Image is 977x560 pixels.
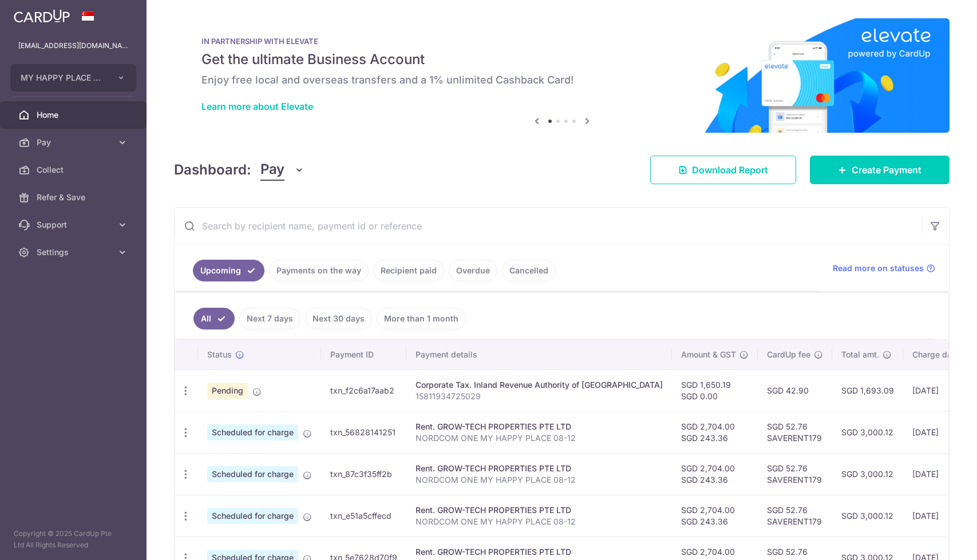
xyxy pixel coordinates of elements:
[321,495,406,537] td: txn_e51a5cffecd
[672,370,758,411] td: SGD 1,650.19 SGD 0.00
[37,109,112,121] span: Home
[832,453,903,495] td: SGD 3,000.12
[207,466,298,482] span: Scheduled for charge
[833,263,935,274] a: Read more on statuses
[416,463,663,474] div: Rent. GROW-TECH PROPERTIES PTE LTD
[207,424,298,440] span: Scheduled for charge
[260,159,284,181] span: Pay
[758,370,832,411] td: SGD 42.90
[260,159,304,181] button: Pay
[416,391,663,402] p: 15811934725029
[758,453,832,495] td: SGD 52.76 SAVERENT179
[239,308,300,329] a: Next 7 days
[37,192,112,203] span: Refer & Save
[201,73,922,87] h6: Enjoy free local and overseas transfers and a 1% unlimited Cashback Card!
[449,260,497,281] a: Overdue
[416,432,663,444] p: NORDCOM ONE MY HAPPY PLACE 08-12
[502,260,556,281] a: Cancelled
[321,370,406,411] td: txn_f2c6a17aab2
[305,308,372,329] a: Next 30 days
[832,370,903,411] td: SGD 1,693.09
[841,349,879,360] span: Total amt.
[37,164,112,176] span: Collect
[37,137,112,148] span: Pay
[37,247,112,258] span: Settings
[672,453,758,495] td: SGD 2,704.00 SGD 243.36
[758,495,832,537] td: SGD 52.76 SAVERENT179
[852,163,921,177] span: Create Payment
[672,495,758,537] td: SGD 2,704.00 SGD 243.36
[207,508,298,524] span: Scheduled for charge
[406,340,672,370] th: Payment details
[37,219,112,231] span: Support
[201,37,922,46] p: IN PARTNERSHIP WITH ELEVATE
[672,411,758,453] td: SGD 2,704.00 SGD 243.36
[175,208,921,244] input: Search by recipient name, payment id or reference
[269,260,369,281] a: Payments on the way
[174,18,950,133] img: Renovation banner
[201,50,922,69] h5: Get the ultimate Business Account
[201,101,313,112] a: Learn more about Elevate
[377,308,466,329] a: More than 1 month
[832,411,903,453] td: SGD 3,000.12
[681,349,736,360] span: Amount & GST
[416,546,663,558] div: Rent. GROW-TECH PROPERTIES PTE LTD
[193,308,235,329] a: All
[207,349,232,360] span: Status
[832,495,903,537] td: SGD 3,000.12
[321,340,406,370] th: Payment ID
[833,263,924,274] span: Read more on statuses
[207,383,248,399] span: Pending
[912,349,959,360] span: Charge date
[18,40,128,51] p: [EMAIL_ADDRESS][DOMAIN_NAME]
[416,379,663,391] div: Corporate Tax. Inland Revenue Authority of [GEOGRAPHIC_DATA]
[416,505,663,516] div: Rent. GROW-TECH PROPERTIES PTE LTD
[321,453,406,495] td: txn_87c3f35ff2b
[767,349,810,360] span: CardUp fee
[174,160,251,180] h4: Dashboard:
[416,474,663,486] p: NORDCOM ONE MY HAPPY PLACE 08-12
[21,72,105,84] span: MY HAPPY PLACE PTE. LTD.
[373,260,444,281] a: Recipient paid
[321,411,406,453] td: txn_56828141251
[193,260,264,281] a: Upcoming
[758,411,832,453] td: SGD 52.76 SAVERENT179
[10,64,136,92] button: MY HAPPY PLACE PTE. LTD.
[650,156,796,184] a: Download Report
[810,156,950,184] a: Create Payment
[416,421,663,432] div: Rent. GROW-TECH PROPERTIES PTE LTD
[416,516,663,527] p: NORDCOM ONE MY HAPPY PLACE 08-12
[692,163,768,177] span: Download Report
[14,9,70,23] img: CardUp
